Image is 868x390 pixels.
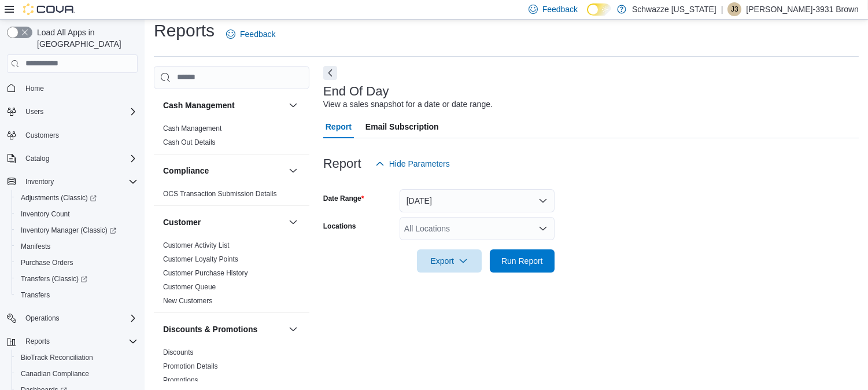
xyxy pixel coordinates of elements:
span: Transfers (Classic) [16,272,138,286]
button: Canadian Compliance [12,366,142,382]
label: Locations [323,222,356,231]
p: [PERSON_NAME]-3931 Brown [746,2,859,16]
span: Promotion Details [163,362,218,371]
span: Cash Management [163,124,221,133]
div: Compliance [154,187,309,205]
a: Home [21,82,49,95]
a: Inventory Manager (Classic) [12,222,142,238]
a: Promotions [163,376,198,384]
button: Users [2,104,142,120]
a: New Customers [163,297,212,305]
button: Customer [163,216,284,228]
span: Customers [21,128,138,142]
span: Customers [25,131,59,140]
button: Purchase Orders [12,255,142,271]
h3: Compliance [163,165,209,176]
button: Compliance [163,165,284,176]
button: Inventory Count [12,206,142,222]
h3: Customer [163,216,201,228]
span: Promotions [163,376,198,385]
button: [DATE] [400,189,555,212]
a: Cash Out Details [163,138,216,146]
div: Javon-3931 Brown [727,2,741,16]
p: Schwazze [US_STATE] [632,2,716,16]
h3: Report [323,157,361,171]
a: Canadian Compliance [16,367,94,381]
button: Users [21,105,48,119]
span: Reports [21,334,138,348]
span: Manifests [16,240,138,253]
a: Inventory Manager (Classic) [16,223,121,237]
a: OCS Transaction Submission Details [163,190,277,198]
span: Catalog [25,154,49,163]
a: Customer Purchase History [163,269,248,277]
button: Hide Parameters [371,152,455,175]
span: Home [25,84,44,93]
h3: End Of Day [323,84,389,98]
button: Next [323,66,337,80]
span: Transfers [16,288,138,302]
h3: Discounts & Promotions [163,323,257,335]
span: Transfers [21,290,50,300]
span: Adjustments (Classic) [16,191,138,205]
span: Users [25,107,43,116]
span: BioTrack Reconciliation [16,351,138,365]
button: Operations [2,310,142,326]
span: Inventory Count [21,209,70,219]
button: Transfers [12,287,142,303]
button: BioTrack Reconciliation [12,349,142,366]
span: Adjustments (Classic) [21,193,97,203]
button: Inventory [2,174,142,190]
a: Adjustments (Classic) [12,190,142,206]
span: Purchase Orders [16,256,138,270]
span: Email Subscription [365,115,439,138]
a: Customer Queue [163,283,216,291]
span: BioTrack Reconciliation [21,353,93,362]
span: Customer Loyalty Points [163,255,238,264]
a: Purchase Orders [16,256,78,270]
span: Inventory [25,177,54,186]
span: Report [326,115,352,138]
span: Inventory Manager (Classic) [16,223,138,237]
a: Transfers (Classic) [16,272,92,286]
button: Manifests [12,238,142,255]
a: Adjustments (Classic) [16,191,101,205]
div: Customer [154,238,309,312]
div: Cash Management [154,122,309,154]
button: Cash Management [163,100,284,111]
span: Feedback [542,3,578,15]
img: Cova [23,3,75,15]
span: Reports [25,337,50,346]
a: Transfers (Classic) [12,271,142,287]
a: BioTrack Reconciliation [16,351,98,365]
button: Inventory [21,175,58,189]
p: | [721,2,723,16]
h1: Reports [154,19,215,42]
label: Date Range [323,194,364,203]
span: Inventory Count [16,207,138,221]
span: Hide Parameters [389,158,450,170]
button: Operations [21,311,64,325]
span: Operations [25,314,60,323]
button: Discounts & Promotions [286,322,300,336]
span: Customer Purchase History [163,268,248,278]
a: Customer Activity List [163,241,230,249]
span: Canadian Compliance [16,367,138,381]
a: Manifests [16,240,55,253]
span: Feedback [240,28,275,40]
a: Customer Loyalty Points [163,255,238,263]
a: Inventory Count [16,207,75,221]
button: Open list of options [538,224,548,233]
a: Feedback [221,23,280,46]
button: Customer [286,215,300,229]
span: Load All Apps in [GEOGRAPHIC_DATA] [32,27,138,50]
button: Reports [21,334,54,348]
button: Export [417,249,482,273]
span: Cash Out Details [163,138,216,147]
a: Discounts [163,348,194,356]
a: Transfers [16,288,54,302]
span: Customer Queue [163,282,216,292]
span: OCS Transaction Submission Details [163,189,277,198]
button: Customers [2,127,142,144]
